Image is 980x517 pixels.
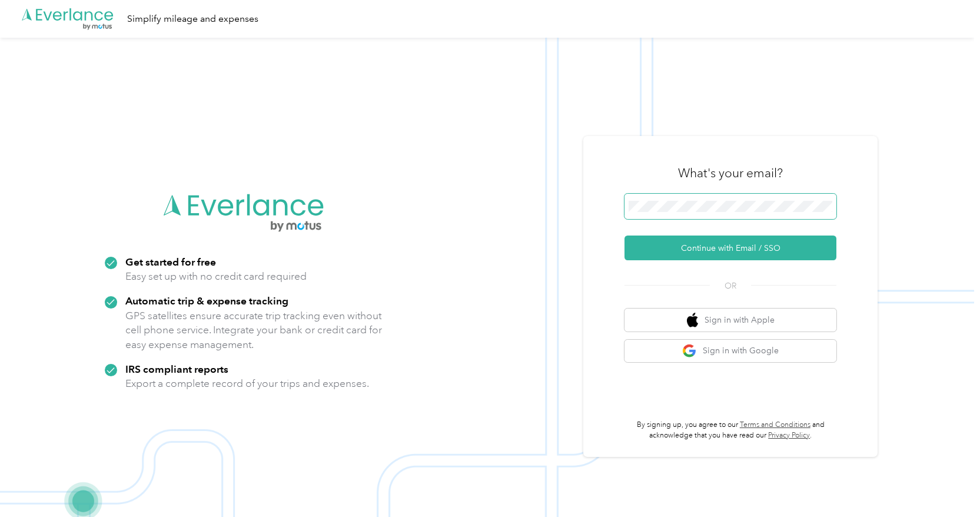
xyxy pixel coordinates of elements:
[624,420,836,440] p: By signing up, you agree to our and acknowledge that you have read our .
[125,256,216,268] strong: Get started for free
[740,420,810,429] a: Terms and Conditions
[624,309,836,332] button: apple logoSign in with Apple
[624,340,836,363] button: google logoSign in with Google
[125,309,383,352] p: GPS satellites ensure accurate trip tracking even without cell phone service. Integrate your bank...
[678,165,783,181] h3: What's your email?
[710,280,751,292] span: OR
[624,236,836,260] button: Continue with Email / SSO
[127,12,258,26] div: Simplify mileage and expenses
[687,313,699,327] img: apple logo
[768,431,810,440] a: Privacy Policy
[125,363,228,375] strong: IRS compliant reports
[125,376,369,391] p: Export a complete record of your trips and expenses.
[125,294,288,307] strong: Automatic trip & expense tracking
[682,344,697,359] img: google logo
[125,269,307,284] p: Easy set up with no credit card required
